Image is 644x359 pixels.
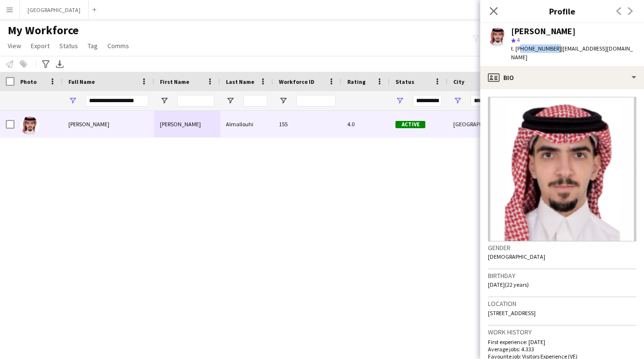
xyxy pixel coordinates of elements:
span: Active [395,121,425,128]
span: | [EMAIL_ADDRESS][DOMAIN_NAME] [511,45,633,61]
span: Comms [107,41,129,50]
app-action-btn: Advanced filters [40,58,52,70]
span: Export [31,41,50,50]
div: 4.0 [342,111,390,137]
span: Tag [88,41,98,50]
div: Almallouhi [220,111,273,137]
span: Photo [20,78,37,85]
div: Bio [480,66,644,89]
div: [PERSON_NAME] [154,111,220,137]
span: Rating [347,78,366,85]
span: Workforce ID [279,78,315,85]
img: Abdullah Almallouhi [20,116,39,135]
span: Last Name [226,78,254,85]
a: Tag [84,40,102,52]
span: [PERSON_NAME] [68,120,109,128]
span: Status [395,78,414,85]
button: [GEOGRAPHIC_DATA] [20,0,89,19]
span: My Workforce [8,23,79,38]
app-action-btn: Export XLSX [54,58,66,70]
span: City [453,78,464,85]
button: Open Filter Menu [226,96,235,105]
span: View [8,41,21,50]
a: Export [27,40,53,52]
h3: Birthday [488,271,636,280]
span: t. [PHONE_NUMBER] [511,45,561,52]
span: [DATE] (22 years) [488,281,529,288]
button: Open Filter Menu [395,96,404,105]
span: [DEMOGRAPHIC_DATA] [488,253,545,260]
a: Comms [104,40,133,52]
h3: Gender [488,243,636,252]
button: Open Filter Menu [279,96,288,105]
input: Workforce ID Filter Input [296,95,336,106]
button: Open Filter Menu [68,96,77,105]
div: [PERSON_NAME] [511,27,576,36]
span: Full Name [68,78,95,85]
input: Last Name Filter Input [243,95,267,106]
span: [STREET_ADDRESS] [488,309,536,317]
button: Open Filter Menu [453,96,462,105]
button: Open Filter Menu [160,96,169,105]
p: First experience: [DATE] [488,338,636,346]
h3: Profile [480,5,644,17]
span: 4 [517,36,520,43]
p: Average jobs: 4.333 [488,346,636,353]
img: Crew avatar or photo [488,97,636,241]
input: Full Name Filter Input [86,95,148,106]
input: First Name Filter Input [177,95,214,106]
span: Status [59,41,78,50]
span: First Name [160,78,189,85]
a: Status [55,40,82,52]
h3: Work history [488,328,636,336]
div: [GEOGRAPHIC_DATA] [447,111,505,137]
h3: Location [488,299,636,308]
a: View [4,40,25,52]
div: 155 [273,111,342,137]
